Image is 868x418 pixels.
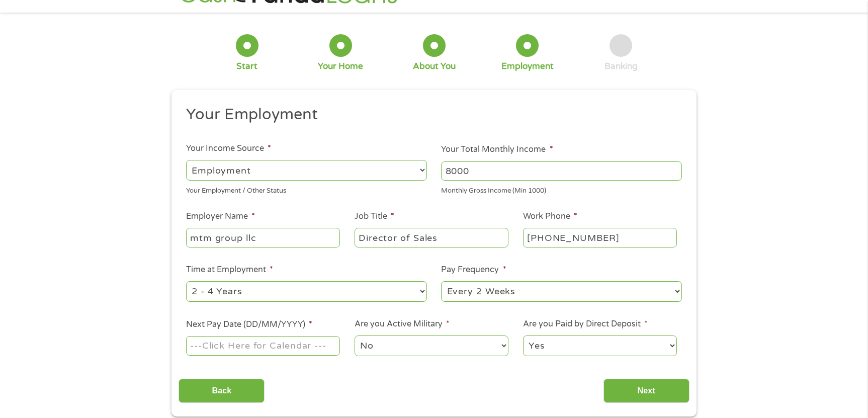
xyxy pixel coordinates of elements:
[441,161,682,181] input: 1800
[179,379,265,403] input: Back
[318,61,363,72] div: Your Home
[355,228,508,247] input: Cashier
[186,265,273,275] label: Time at Employment
[441,265,506,275] label: Pay Frequency
[186,211,255,222] label: Employer Name
[186,319,312,330] label: Next Pay Date (DD/MM/YYYY)
[604,61,638,72] div: Banking
[186,143,271,154] label: Your Income Source
[186,105,675,125] h2: Your Employment
[441,144,553,155] label: Your Total Monthly Income
[523,211,577,222] label: Work Phone
[186,228,340,247] input: Walmart
[355,319,450,329] label: Are you Active Military
[501,61,554,72] div: Employment
[523,228,677,247] input: (231) 754-4010
[413,61,456,72] div: About You
[523,319,648,329] label: Are you Paid by Direct Deposit
[236,61,257,72] div: Start
[186,336,340,355] input: ---Click Here for Calendar ---
[355,211,394,222] label: Job Title
[186,183,427,196] div: Your Employment / Other Status
[441,183,682,196] div: Monthly Gross Income (Min 1000)
[603,379,689,403] input: Next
